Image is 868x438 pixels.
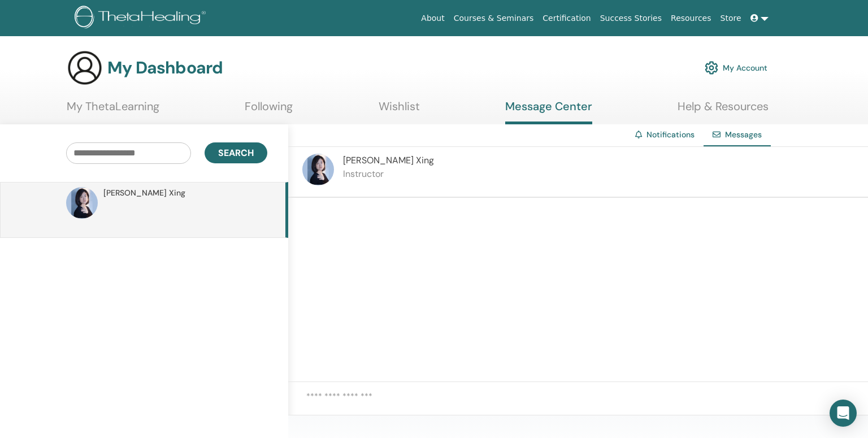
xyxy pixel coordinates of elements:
a: Success Stories [596,8,666,29]
span: Search [218,147,254,159]
img: logo.png [75,6,210,31]
a: Following [245,99,293,122]
img: cog.svg [705,58,718,77]
img: default.jpg [302,154,334,185]
h3: My Dashboard [107,58,223,78]
a: Notifications [646,129,695,140]
button: Search [205,142,267,163]
div: Open Intercom Messenger [830,400,857,427]
a: About [416,8,449,29]
img: default.jpg [66,187,98,219]
a: Resources [666,8,716,29]
span: [PERSON_NAME] Xing [343,154,434,166]
img: generic-user-icon.jpg [67,50,103,86]
a: My Account [705,55,767,80]
a: Certification [538,8,595,29]
a: Store [716,8,746,29]
span: Messages [725,129,762,140]
a: Courses & Seminars [449,8,539,29]
a: Wishlist [379,99,420,122]
span: [PERSON_NAME] Xing [103,187,185,199]
a: Help & Resources [678,99,769,122]
a: Message Center [505,99,592,124]
p: Instructor [343,167,434,181]
a: My ThetaLearning [67,99,159,122]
